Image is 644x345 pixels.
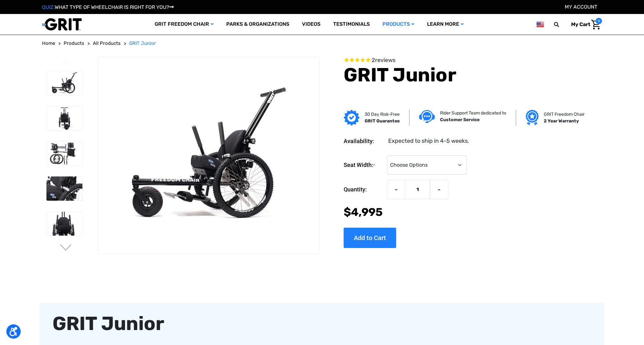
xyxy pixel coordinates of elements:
label: Quantity: [344,180,384,199]
nav: Breadcrumb [42,40,602,47]
p: 30 Day Risk-Free [365,111,400,118]
a: Products [64,40,84,47]
strong: Customer Service [440,117,479,122]
span: My Cart [571,21,590,27]
span: Rated 5.0 out of 5 stars 2 reviews [344,57,582,64]
input: Add to Cart [344,228,396,248]
span: reviews [375,57,395,64]
span: Products [64,40,84,46]
img: us.png [536,20,544,28]
img: GRIT Junior: GRIT Freedom Chair all terrain wheelchair engineered specifically for kids [98,82,319,229]
img: GRIT Junior: front view of kid-sized model of GRIT Freedom Chair all terrain wheelchair [46,106,82,130]
img: GRIT All-Terrain Wheelchair and Mobility Equipment [42,18,82,31]
img: GRIT Guarantee [344,110,360,126]
span: 2 reviews [372,57,395,64]
input: Search [557,18,566,31]
span: GRIT Junior [129,40,156,46]
h1: GRIT Junior [344,64,582,86]
div: GRIT Junior [52,309,591,338]
img: GRIT Junior: disassembled child-specific GRIT Freedom Chair model with seatback, push handles, fo... [46,141,82,166]
span: $4,995 [344,205,383,219]
a: Products [376,14,421,35]
a: GRIT Freedom Chair [148,14,220,35]
a: Learn More [421,14,470,35]
a: Parks & Organizations [220,14,296,35]
a: Videos [296,14,327,35]
span: 0 [596,18,602,24]
img: GRIT Junior: GRIT Freedom Chair all terrain wheelchair engineered specifically for kids [46,71,82,95]
img: Grit freedom [526,110,539,126]
a: QUIZ:WHAT TYPE OF WHEELCHAIR IS RIGHT FOR YOU? [42,4,174,10]
img: Cart [591,20,600,30]
button: Go to slide 2 of 3 [59,244,73,252]
img: GRIT Junior: close up of child-sized GRIT wheelchair with Invacare Matrx seat, levers, and wheels [46,176,82,201]
strong: GRIT Guarantee [365,118,400,124]
span: All Products [93,40,121,46]
button: Go to slide 3 of 3 [59,60,73,67]
img: GRIT Junior: close up front view of pediatric GRIT wheelchair with Invacare Matrx seat, levers, m... [46,212,82,236]
a: Testimonials [327,14,376,35]
a: Cart with 0 items [566,18,602,31]
a: Home [42,40,55,47]
a: All Products [93,40,121,47]
dd: Expected to ship in 4-5 weeks. [388,137,469,145]
a: GRIT Junior [129,40,156,47]
span: Home [42,40,55,46]
a: Account [565,4,597,10]
strong: 2 Year Warranty [544,118,579,124]
label: Seat Width: [344,155,384,175]
dt: Availability: [344,137,384,145]
p: GRIT Freedom Chair [544,111,584,118]
p: Rider Support Team dedicated to [440,110,506,116]
img: Customer service [419,110,435,123]
span: QUIZ: [42,4,55,10]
